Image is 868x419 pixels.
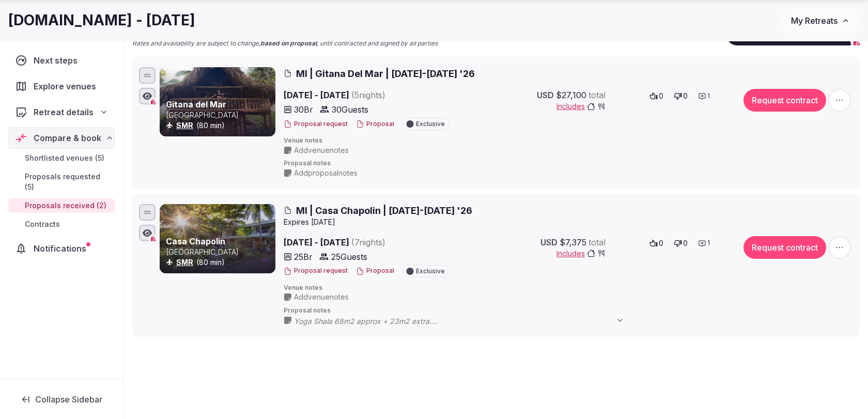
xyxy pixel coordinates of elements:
div: Expire s [DATE] [284,217,853,227]
a: Contracts [8,217,115,231]
a: Gitana del Mar [166,99,226,110]
button: Proposal [356,267,394,275]
span: Next steps [34,54,82,67]
button: My Retreats [781,8,860,34]
span: Retreat details [34,106,94,118]
span: Yoga Shala 68m2 approx + 23m2 extra. Activities (prices from 2025, may vary) Private Surf Class –... [294,316,634,327]
span: Add venue notes [294,292,349,302]
a: Proposals requested (5) [8,169,115,194]
span: Proposals received (2) [25,200,106,211]
span: Proposal notes [284,159,853,168]
span: [DATE] - [DATE] [284,89,466,101]
button: 0 [671,89,691,103]
div: (80 min) [166,257,273,268]
span: 1 [707,239,710,247]
span: 0 [659,91,663,101]
button: 0 [646,89,667,103]
span: Add proposal notes [294,168,358,178]
span: MI | Gitana Del Mar | [DATE]-[DATE] '26 [296,67,475,80]
span: Proposals requested (5) [25,172,111,192]
button: Includes [556,101,606,112]
button: 0 [646,236,667,251]
span: Add venue notes [294,145,349,156]
button: Collapse Sidebar [8,388,115,411]
a: Shortlisted venues (5) [8,151,115,165]
p: [GEOGRAPHIC_DATA] [166,110,273,120]
span: ( 5 night s ) [351,90,385,100]
span: 0 [683,238,688,249]
button: Proposal request [284,267,348,275]
p: Rates and availability are subject to change, , until contracted and signed by all parties [132,39,438,48]
button: Request contract [743,89,826,112]
span: 0 [659,238,663,249]
a: Proposals received (2) [8,198,115,213]
button: Proposal [356,120,394,129]
button: Request contract [743,236,826,259]
span: $27,100 [556,89,586,101]
p: [GEOGRAPHIC_DATA] [166,247,273,257]
span: USD [537,89,554,101]
span: 0 [683,91,688,101]
button: 0 [671,236,691,251]
span: Proposal notes [284,306,853,315]
strong: based on proposal [260,39,317,47]
span: My Retreats [791,15,838,26]
span: Venue notes [284,284,853,292]
span: 1 [707,92,710,101]
span: Collapse Sidebar [35,394,102,405]
span: USD [540,236,557,249]
span: Exclusive [416,121,445,127]
span: Venue notes [284,136,853,145]
span: Exclusive [416,268,445,274]
span: [DATE] - [DATE] [284,236,466,249]
button: Includes [556,249,606,259]
a: Explore venues [8,75,115,97]
span: Contracts [25,219,60,229]
span: total [588,89,606,101]
div: (80 min) [166,120,273,131]
span: ( 7 night s ) [351,237,385,247]
span: 25 Guests [331,251,367,263]
a: Casa Chapolin [166,236,225,246]
span: Compare & book [34,132,101,144]
button: Proposal request [284,120,348,129]
a: Notifications [8,238,115,259]
h1: [DOMAIN_NAME] - [DATE] [8,10,195,30]
span: total [588,236,606,249]
span: Shortlisted venues (5) [25,153,104,163]
span: 30 Guests [332,103,368,116]
span: 25 Br [294,251,313,263]
span: MI | Casa Chapolin | [DATE]-[DATE] '26 [296,204,472,217]
a: Next steps [8,50,115,71]
a: SMR [176,121,193,130]
span: Explore venues [34,80,100,92]
button: SMR [176,257,193,268]
a: SMR [176,258,193,267]
span: Notifications [34,242,90,255]
button: SMR [176,120,193,131]
span: $7,375 [560,236,586,249]
span: 30 Br [294,103,313,116]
